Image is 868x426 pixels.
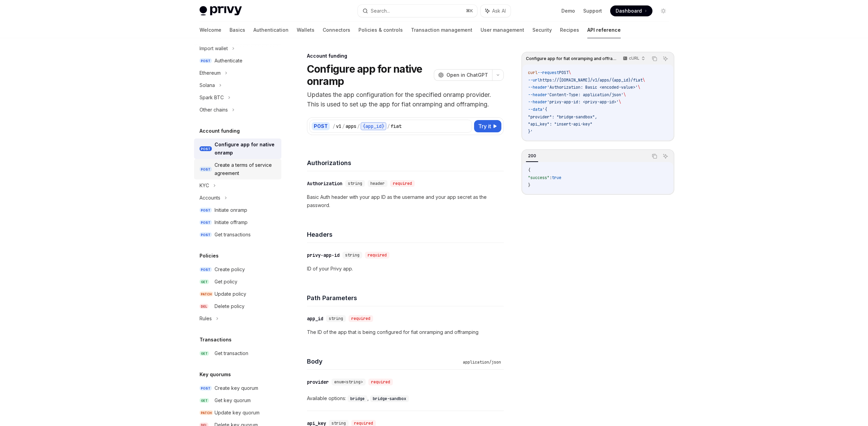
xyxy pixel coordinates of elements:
[194,300,281,312] a: DELDelete policy
[230,22,245,38] a: Basics
[569,70,571,75] span: \
[526,152,538,160] div: 200
[365,252,389,259] div: required
[528,129,533,134] span: }'
[200,208,212,213] span: POST
[307,357,460,366] h4: Body
[194,382,281,394] a: POSTCreate key quorum
[358,22,403,38] a: Policies & controls
[307,379,329,385] div: provider
[658,5,669,16] button: Toggle dark mode
[307,90,504,109] p: Updates the app configuration for the specified onramp provider. This is used to set up the app f...
[333,123,335,130] div: /
[528,85,547,90] span: --header
[215,349,248,357] div: Get transaction
[345,252,359,258] span: string
[215,218,248,226] div: Initiate offramp
[200,106,228,114] div: Other chains
[215,57,242,65] div: Authenticate
[542,107,547,112] span: '{
[200,58,212,63] span: POST
[661,54,670,63] button: Ask AI
[200,6,242,16] img: light logo
[528,99,547,105] span: --header
[638,85,640,90] span: \
[610,5,652,16] a: Dashboard
[334,379,363,385] span: enum<string>
[215,302,245,310] div: Delete policy
[348,394,370,402] div: ,
[307,180,342,187] div: Authorization
[411,22,472,38] a: Transaction management
[540,77,643,83] span: https://[DOMAIN_NAME]/v1/apps/{app_id}/fiat
[342,123,345,130] div: /
[528,70,538,75] span: curl
[348,395,367,402] code: bridge
[532,22,552,38] a: Security
[307,315,323,322] div: app_id
[466,8,473,14] span: ⌘ K
[215,384,258,392] div: Create key quorum
[349,315,373,322] div: required
[446,72,488,78] span: Open in ChatGPT
[526,56,616,61] span: Configure app for fiat onramping and offramping.
[200,167,212,172] span: POST
[559,70,569,75] span: POST
[474,120,501,132] button: Try it
[194,55,281,67] a: POSTAuthenticate
[538,70,559,75] span: --request
[312,122,330,130] div: POST
[332,421,346,426] span: string
[200,279,209,284] span: GET
[528,92,547,98] span: --header
[194,229,281,241] a: POSTGet transactions
[215,409,260,417] div: Update key quorum
[368,379,393,385] div: required
[215,396,251,405] div: Get key quorum
[200,69,221,77] div: Ethereum
[650,152,659,161] button: Copy the contents from the code block
[307,265,504,273] p: ID of your Privy app.
[200,314,212,323] div: Rules
[481,22,524,38] a: User management
[194,138,281,159] a: POSTConfigure app for native onramp
[650,54,659,63] button: Copy the contents from the code block
[492,8,506,14] span: Ask AI
[623,92,626,98] span: \
[307,293,504,303] h4: Path Parameters
[370,181,385,186] span: header
[200,386,212,391] span: POST
[194,276,281,288] a: GETGet policy
[200,252,219,260] h5: Policies
[307,193,504,209] p: Basic Auth header with your app ID as the username and your app secret as the password.
[200,351,209,356] span: GET
[200,336,232,344] h5: Transactions
[370,395,409,402] code: bridge-sandbox
[583,8,602,14] a: Support
[200,292,213,297] span: PATCH
[528,114,597,120] span: "provider": "bridge-sandbox",
[194,204,281,216] a: POSTInitiate onramp
[528,175,549,180] span: "success"
[307,394,504,402] div: Available options:
[200,146,212,151] span: POST
[336,123,341,130] div: v1
[547,99,619,105] span: 'privy-app-id: <privy-app-id>'
[307,252,340,259] div: privy-app-id
[528,167,530,173] span: {
[561,8,575,14] a: Demo
[307,63,431,87] h1: Configure app for native onramp
[481,5,511,17] button: Ask AI
[552,175,561,180] span: true
[616,8,642,14] span: Dashboard
[528,182,530,188] span: }
[661,152,670,161] button: Ask AI
[200,410,213,415] span: PATCH
[200,93,224,102] div: Spark BTC
[307,328,504,336] p: The ID of the app that is being configured for fiat onramping and offramping
[358,5,477,17] button: Search...⌘K
[434,69,492,81] button: Open in ChatGPT
[587,22,621,38] a: API reference
[215,141,277,157] div: Configure app for native onramp
[387,123,390,130] div: /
